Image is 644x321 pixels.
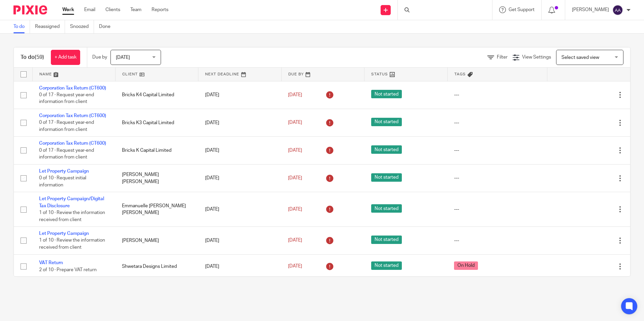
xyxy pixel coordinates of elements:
[70,20,94,33] a: Snoozed
[454,206,540,213] div: ---
[115,164,198,192] td: [PERSON_NAME] [PERSON_NAME]
[198,164,281,192] td: [DATE]
[13,20,30,33] a: To do
[39,148,94,160] span: 0 of 17 · Request year-end information from client
[115,137,198,164] td: Bricks K Capital Limited
[371,236,402,244] span: Not started
[454,92,540,98] div: ---
[35,55,44,60] span: (59)
[39,86,106,91] a: Corporation Tax Return (CT600)
[198,227,281,254] td: [DATE]
[371,118,402,126] span: Not started
[21,54,44,61] h1: To do
[130,6,141,13] a: Team
[39,210,105,222] span: 1 of 10 · Review the information received from client
[39,197,104,208] a: Let Property Campaign/Digital Tax Disclosure
[371,90,402,98] span: Not started
[454,72,466,76] span: Tags
[152,6,168,13] a: Reports
[115,81,198,109] td: Bricks K4 Capital Limited
[39,93,94,104] span: 0 of 17 · Request year-end information from client
[198,81,281,109] td: [DATE]
[288,238,302,243] span: [DATE]
[509,7,535,12] span: Get Support
[561,55,599,60] span: Select saved view
[198,137,281,164] td: [DATE]
[115,254,198,278] td: Shwetara Designs Limited
[39,267,97,272] span: 2 of 10 · Prepare VAT return
[288,264,302,269] span: [DATE]
[39,113,106,118] a: Corporation Tax Return (CT600)
[115,227,198,254] td: [PERSON_NAME]
[39,169,89,174] a: Let Property Campaign
[572,6,609,13] p: [PERSON_NAME]
[39,141,106,146] a: Corporation Tax Return (CT600)
[612,5,623,15] img: svg%3E
[454,261,478,270] span: On Hold
[288,148,302,153] span: [DATE]
[198,254,281,278] td: [DATE]
[198,192,281,227] td: [DATE]
[99,20,116,33] a: Done
[116,55,130,60] span: [DATE]
[13,5,47,14] img: Pixie
[454,175,540,181] div: ---
[92,54,107,61] p: Due by
[288,93,302,97] span: [DATE]
[497,55,508,60] span: Filter
[39,238,105,250] span: 1 of 10 · Review the information received from client
[454,119,540,126] div: ---
[288,120,302,125] span: [DATE]
[371,204,402,213] span: Not started
[39,176,86,187] span: 0 of 10 · Request initial information
[35,20,65,33] a: Reassigned
[115,192,198,227] td: Emmanuelle [PERSON_NAME] [PERSON_NAME]
[454,237,540,244] div: ---
[371,261,402,270] span: Not started
[115,109,198,136] td: Bricks K3 Capital Limited
[62,6,74,13] a: Work
[39,260,63,265] a: VAT Return
[288,207,302,212] span: [DATE]
[105,6,120,13] a: Clients
[454,147,540,154] div: ---
[522,55,551,60] span: View Settings
[198,109,281,136] td: [DATE]
[371,173,402,182] span: Not started
[371,145,402,154] span: Not started
[84,6,95,13] a: Email
[39,120,94,132] span: 0 of 17 · Request year-end information from client
[51,50,80,65] a: + Add task
[39,231,89,236] a: Let Property Campaign
[288,176,302,180] span: [DATE]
